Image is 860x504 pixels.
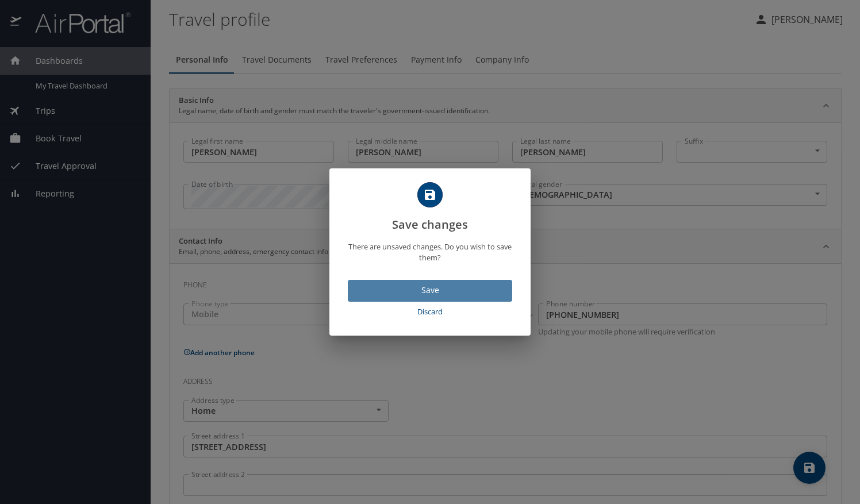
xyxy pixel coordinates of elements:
span: Save [357,283,503,298]
button: Save [348,280,512,302]
button: Discard [348,302,512,322]
p: There are unsaved changes. Do you wish to save them? [343,241,517,263]
h2: Save changes [343,182,517,234]
span: Discard [352,305,508,318]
